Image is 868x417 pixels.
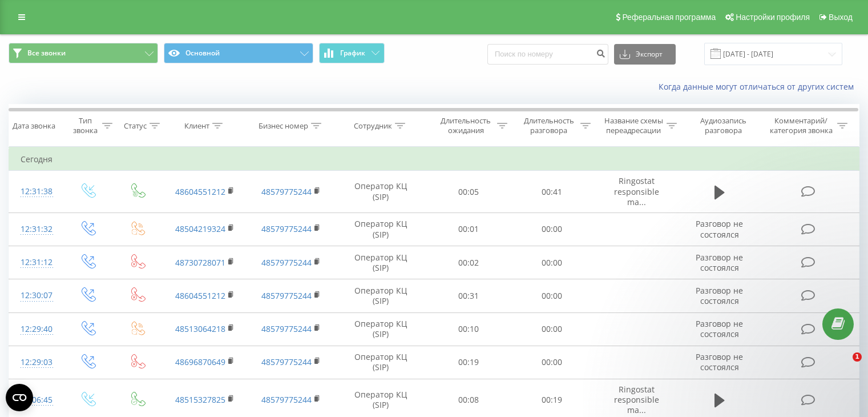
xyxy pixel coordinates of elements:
[510,212,593,246] td: 00:00
[72,116,99,135] div: Тип звонка
[261,394,312,405] a: 48579775244
[9,43,158,63] button: Все звонки
[319,43,385,63] button: График
[427,279,510,312] td: 00:31
[614,384,659,415] span: Ringostat responsible ma...
[21,318,51,340] div: 12:29:40
[510,171,593,213] td: 00:41
[21,181,51,203] div: 12:31:38
[164,43,313,63] button: Основной
[604,116,664,135] div: Название схемы переадресации
[829,13,853,22] span: Выход
[334,279,427,312] td: Оператор КЦ (SIP)
[27,49,66,58] span: Все звонки
[175,223,225,234] a: 48504219324
[334,346,427,379] td: Оператор КЦ (SIP)
[487,44,608,65] input: Поиск по номеру
[696,252,743,273] span: Разговор не состоялся
[427,312,510,346] td: 00:10
[175,186,225,197] a: 48604551212
[659,81,859,92] a: Когда данные могут отличаться от других систем
[175,323,225,334] a: 48513064218
[334,171,427,213] td: Оператор КЦ (SIP)
[853,352,862,362] span: 1
[261,186,312,197] a: 48579775244
[259,121,308,131] div: Бизнес номер
[124,121,147,131] div: Статус
[768,116,834,135] div: Комментарий/категория звонка
[9,148,859,171] td: Сегодня
[13,121,55,131] div: Дата звонка
[427,246,510,279] td: 00:02
[334,312,427,346] td: Оператор КЦ (SIP)
[261,223,312,234] a: 48579775244
[510,346,593,379] td: 00:00
[510,246,593,279] td: 00:00
[334,212,427,246] td: Оператор КЦ (SIP)
[261,257,312,268] a: 48579775244
[21,251,51,274] div: 12:31:12
[184,121,209,131] div: Клиент
[175,394,225,405] a: 48515327825
[690,116,757,135] div: Аудиозапись разговора
[334,246,427,279] td: Оператор КЦ (SIP)
[175,356,225,367] a: 48696870649
[614,175,659,207] span: Ringostat responsible ma...
[21,284,51,307] div: 12:30:07
[261,356,312,367] a: 48579775244
[510,312,593,346] td: 00:00
[427,171,510,213] td: 00:05
[614,44,676,65] button: Экспорт
[829,352,857,380] iframe: Intercom live chat
[175,290,225,301] a: 48604551212
[427,346,510,379] td: 00:19
[21,218,51,240] div: 12:31:32
[622,13,716,22] span: Реферальная программа
[6,384,33,411] button: Open CMP widget
[510,279,593,312] td: 00:00
[21,389,51,411] div: 12:06:45
[261,323,312,334] a: 48579775244
[736,13,810,22] span: Настройки профиля
[340,49,365,57] span: График
[438,116,495,135] div: Длительность ожидания
[175,257,225,268] a: 48730728071
[354,121,392,131] div: Сотрудник
[261,290,312,301] a: 48579775244
[21,351,51,374] div: 12:29:03
[696,218,743,239] span: Разговор не состоялся
[427,212,510,246] td: 00:01
[520,116,578,135] div: Длительность разговора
